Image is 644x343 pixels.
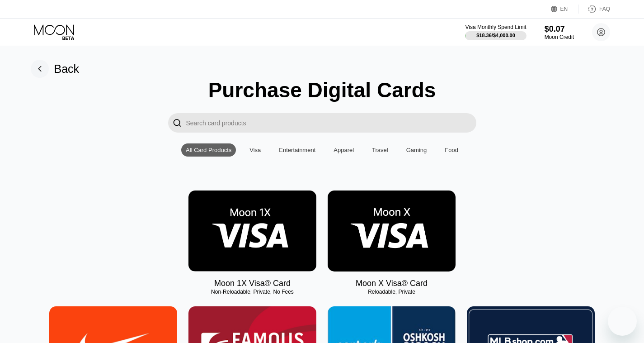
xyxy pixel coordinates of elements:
[168,113,186,133] div: 
[186,113,476,133] input: Search card products
[334,147,354,153] div: Apparel
[208,78,436,102] div: Purchase Digital Cards
[599,6,610,12] div: FAQ
[31,60,80,78] div: Back
[578,5,610,14] div: FAQ
[445,147,458,153] div: Food
[465,24,526,40] div: Visa Monthly Spend Limit$18.36/$4,000.00
[356,279,428,288] div: Moon X Visa® Card
[545,24,574,40] div: $0.07Moon Credit
[54,62,80,76] div: Back
[274,143,320,157] div: Entertainment
[440,143,463,157] div: Food
[406,147,427,153] div: Gaming
[173,118,182,128] div: 
[465,24,526,30] div: Visa Monthly Spend Limit
[249,147,261,153] div: Visa
[551,5,578,14] div: EN
[245,143,265,157] div: Visa
[608,307,637,336] iframe: Button to launch messaging window
[181,143,236,157] div: All Card Products
[214,279,291,288] div: Moon 1X Visa® Card
[476,33,515,38] div: $18.36 / $4,000.00
[545,34,574,40] div: Moon Credit
[402,143,432,157] div: Gaming
[367,143,393,157] div: Travel
[545,24,574,34] div: $0.07
[188,289,316,295] div: Non-Reloadable, Private, No Fees
[279,147,315,153] div: Entertainment
[329,143,358,157] div: Apparel
[186,147,231,153] div: All Card Products
[328,289,456,295] div: Reloadable, Private
[560,6,568,12] div: EN
[372,147,388,153] div: Travel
